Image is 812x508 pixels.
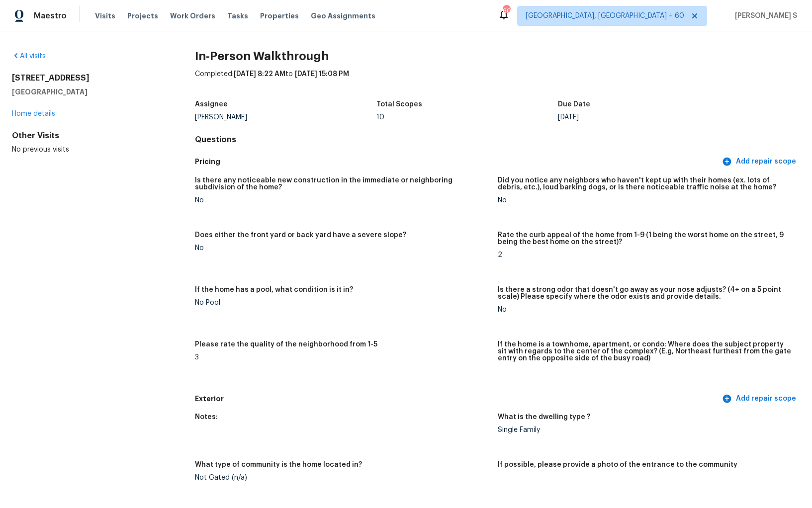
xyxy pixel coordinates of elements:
h5: Due Date [558,101,590,108]
span: Visits [95,11,115,21]
div: 602 [503,6,510,16]
span: Properties [260,11,299,21]
h5: If possible, please provide a photo of the entrance to the community [498,461,737,468]
div: [DATE] [558,114,739,121]
div: No [195,197,489,204]
h5: What is the dwelling type ? [498,414,590,421]
button: Add repair scope [720,390,800,408]
span: Add repair scope [724,393,796,405]
h5: Exterior [195,394,720,404]
h5: If the home is a townhome, apartment, or condo: Where does the subject property sit with regards ... [498,341,792,362]
h4: Questions [195,135,800,145]
h5: Rate the curb appeal of the home from 1-9 (1 being the worst home on the street, 9 being the best... [498,232,792,246]
div: 2 [498,252,792,258]
span: Work Orders [170,11,215,21]
h5: Does either the front yard or back yard have a severe slope? [195,232,406,239]
div: No [498,306,792,313]
div: Other Visits [12,131,163,141]
h5: Is there any noticeable new construction in the immediate or neighboring subdivision of the home? [195,177,489,191]
h5: What type of community is the home located in? [195,461,362,468]
h2: [STREET_ADDRESS] [12,73,163,83]
span: [DATE] 8:22 AM [234,71,285,78]
div: Single Family [498,426,792,433]
div: 10 [376,114,558,121]
div: No Pool [195,299,489,306]
span: Maestro [34,11,67,21]
h5: Please rate the quality of the neighborhood from 1-5 [195,341,377,348]
h5: [GEOGRAPHIC_DATA] [12,87,163,97]
span: Projects [127,11,158,21]
span: [GEOGRAPHIC_DATA], [GEOGRAPHIC_DATA] + 60 [526,11,684,21]
h5: Is there a strong odor that doesn't go away as your nose adjusts? (4+ on a 5 point scale) Please ... [498,286,792,300]
a: Home details [12,110,55,117]
div: Not Gated (n/a) [195,474,489,481]
div: Completed: to [195,69,800,95]
a: All visits [12,53,46,60]
div: No [498,197,792,204]
div: No [195,245,489,252]
span: Add repair scope [724,156,796,168]
div: [PERSON_NAME] [195,114,376,121]
span: [PERSON_NAME] S [731,11,797,21]
h5: Total Scopes [376,101,422,108]
span: [DATE] 15:08 PM [295,71,349,78]
h5: Assignee [195,101,228,108]
span: Geo Assignments [311,11,375,21]
button: Add repair scope [720,153,800,171]
h5: Pricing [195,157,720,167]
span: No previous visits [12,146,69,153]
div: 3 [195,354,489,361]
h5: Did you notice any neighbors who haven't kept up with their homes (ex. lots of debris, etc.), lou... [498,177,792,191]
h2: In-Person Walkthrough [195,51,800,61]
h5: Notes: [195,414,218,421]
h5: If the home has a pool, what condition is it in? [195,286,353,293]
span: Tasks [227,12,248,19]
